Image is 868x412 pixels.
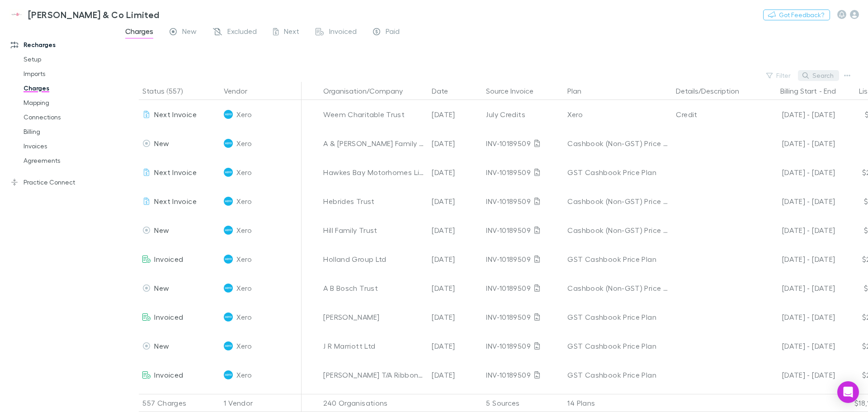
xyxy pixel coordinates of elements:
[14,124,122,139] a: Billing
[154,341,169,350] span: New
[154,226,169,234] span: New
[236,303,251,331] span: Xero
[757,331,835,360] div: [DATE] - [DATE]
[567,331,669,360] div: GST Cashbook Price Plan
[4,4,165,25] a: [PERSON_NAME] & Co Limited
[486,216,560,245] div: INV-10189509
[182,27,197,38] span: New
[386,27,400,38] span: Paid
[154,197,196,205] span: Next Invoice
[567,245,669,274] div: GST Cashbook Price Plan
[567,100,669,129] div: Xero
[757,100,835,129] div: [DATE] - [DATE]
[428,331,482,360] div: [DATE]
[323,100,425,129] div: Weem Charitable Trust
[567,303,669,331] div: GST Cashbook Price Plan
[284,27,299,38] span: Next
[567,360,669,389] div: GST Cashbook Price Plan
[567,129,669,158] div: Cashbook (Non-GST) Price Plan
[14,81,122,95] a: Charges
[323,331,425,360] div: J R Marriott Ltd
[428,245,482,274] div: [DATE]
[2,175,122,189] a: Practice Connect
[220,394,302,412] div: 1 Vendor
[428,303,482,331] div: [DATE]
[236,158,251,187] span: Xero
[224,226,233,235] img: Xero's Logo
[676,100,750,129] div: Credit
[323,216,425,245] div: Hill Family Trust
[14,95,122,110] a: Mapping
[798,70,839,81] button: Search
[236,331,251,360] span: Xero
[428,360,482,389] div: [DATE]
[763,9,830,20] button: Got Feedback?
[28,9,160,20] h3: [PERSON_NAME] & Co Limited
[567,274,669,303] div: Cashbook (Non-GST) Price Plan
[154,284,169,292] span: New
[486,129,560,158] div: INV-10189509
[757,360,835,389] div: [DATE] - [DATE]
[323,303,425,331] div: [PERSON_NAME]
[757,245,835,274] div: [DATE] - [DATE]
[757,216,835,245] div: [DATE] - [DATE]
[236,129,251,158] span: Xero
[757,303,835,331] div: [DATE] - [DATE]
[154,110,196,118] span: Next Invoice
[224,168,233,177] img: Xero's Logo
[486,100,560,129] div: July Credits
[486,245,560,274] div: INV-10189509
[224,82,258,100] button: Vendor
[323,129,425,158] div: A & [PERSON_NAME] Family Trust
[142,82,193,100] button: Status (557)
[428,187,482,216] div: [DATE]
[486,274,560,303] div: INV-10189509
[224,139,233,148] img: Xero's Logo
[757,82,845,100] div: -
[428,129,482,158] div: [DATE]
[9,9,24,20] img: Epplett & Co Limited's Logo
[486,303,560,331] div: INV-10189509
[224,255,233,264] img: Xero's Logo
[14,66,122,81] a: Imports
[154,139,169,147] span: New
[486,158,560,187] div: INV-10189509
[320,394,428,412] div: 240 Organisations
[125,27,153,38] span: Charges
[482,394,564,412] div: 5 Sources
[486,331,560,360] div: INV-10189509
[567,216,669,245] div: Cashbook (Non-GST) Price Plan
[323,360,425,389] div: [PERSON_NAME] T/A Ribbonwood Cottages
[486,82,544,100] button: Source Invoice
[757,187,835,216] div: [DATE] - [DATE]
[428,100,482,129] div: [DATE]
[227,27,257,38] span: Excluded
[824,82,836,100] button: End
[323,245,425,274] div: Holland Group Ltd
[236,360,251,389] span: Xero
[757,158,835,187] div: [DATE] - [DATE]
[14,52,122,66] a: Setup
[757,274,835,303] div: [DATE] - [DATE]
[224,197,233,206] img: Xero's Logo
[780,82,817,100] button: Billing Start
[567,82,592,100] button: Plan
[486,187,560,216] div: INV-10189509
[14,153,122,168] a: Agreements
[567,158,669,187] div: GST Cashbook Price Plan
[2,38,122,52] a: Recharges
[428,216,482,245] div: [DATE]
[762,70,796,81] button: Filter
[14,110,122,124] a: Connections
[428,158,482,187] div: [DATE]
[323,274,425,303] div: A B Bosch Trust
[236,187,251,216] span: Xero
[236,245,251,274] span: Xero
[323,82,414,100] button: Organisation/Company
[486,360,560,389] div: INV-10189509
[139,394,220,412] div: 557 Charges
[154,313,183,321] span: Invoiced
[567,187,669,216] div: Cashbook (Non-GST) Price Plan
[236,274,251,303] span: Xero
[224,370,233,379] img: Xero's Logo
